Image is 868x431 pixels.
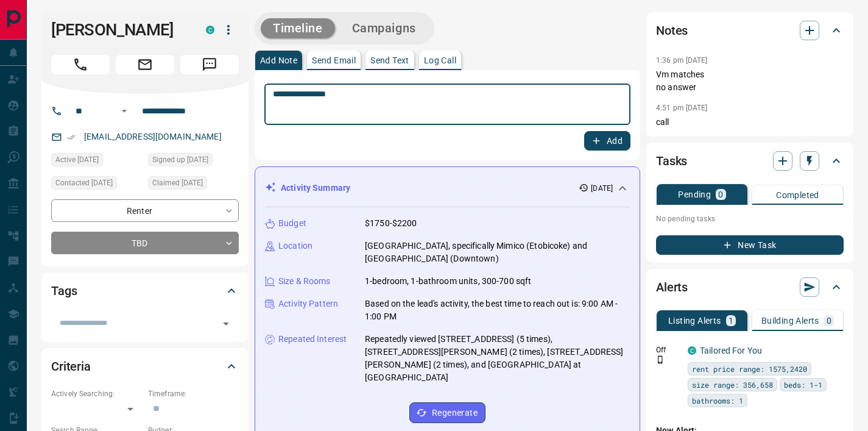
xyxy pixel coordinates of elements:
[729,316,733,325] p: 1
[148,176,239,193] div: Mon Oct 06 2025
[152,177,203,189] span: Claimed [DATE]
[51,232,239,254] div: TBD
[51,153,142,170] div: Mon Oct 06 2025
[55,154,99,166] span: Active [DATE]
[116,55,174,74] span: Email
[206,26,214,34] div: condos.ca
[148,153,239,170] div: Sun Oct 05 2025
[51,20,188,40] h1: [PERSON_NAME]
[365,333,630,384] p: Repeatedly viewed [STREET_ADDRESS] (5 times), [STREET_ADDRESS][PERSON_NAME] (2 times), [STREET_AD...
[180,55,239,74] span: Message
[51,352,239,381] div: Criteria
[51,388,142,399] p: Actively Searching:
[278,333,347,346] p: Repeated Interest
[278,217,306,230] p: Budget
[365,275,531,288] p: 1-bedroom, 1-bathroom units, 300-700 sqft
[312,56,356,65] p: Send Email
[656,16,844,45] div: Notes
[688,346,696,355] div: condos.ca
[656,56,708,65] p: 1:36 pm [DATE]
[84,132,222,141] a: [EMAIL_ADDRESS][DOMAIN_NAME]
[761,316,819,325] p: Building Alerts
[51,55,110,74] span: Call
[656,235,844,255] button: New Task
[152,154,208,166] span: Signed up [DATE]
[278,275,331,288] p: Size & Rooms
[584,131,630,151] button: Add
[656,68,844,94] p: Vm matches no answer
[668,316,721,325] p: Listing Alerts
[784,379,822,391] span: beds: 1-1
[281,182,350,194] p: Activity Summary
[692,363,807,375] span: rent price range: 1575,2420
[692,379,773,391] span: size range: 356,658
[827,316,831,325] p: 0
[365,240,630,265] p: [GEOGRAPHIC_DATA], specifically Mimico (Etobicoke) and [GEOGRAPHIC_DATA] (Downtown)
[51,199,239,222] div: Renter
[656,21,688,40] h2: Notes
[718,190,723,199] p: 0
[51,276,239,305] div: Tags
[656,116,844,129] p: call
[409,402,485,423] button: Regenerate
[260,56,297,65] p: Add Note
[67,133,76,141] svg: Email Verified
[424,56,456,65] p: Log Call
[656,272,844,302] div: Alerts
[51,357,91,376] h2: Criteria
[117,104,132,118] button: Open
[340,18,428,38] button: Campaigns
[678,190,711,199] p: Pending
[278,297,338,310] p: Activity Pattern
[656,151,687,171] h2: Tasks
[55,177,113,189] span: Contacted [DATE]
[365,217,417,230] p: $1750-$2200
[217,315,235,332] button: Open
[261,18,335,38] button: Timeline
[656,355,665,364] svg: Push Notification Only
[656,104,708,112] p: 4:51 pm [DATE]
[278,240,312,252] p: Location
[700,346,762,355] a: Tailored For You
[51,176,142,193] div: Mon Oct 06 2025
[692,394,743,407] span: bathrooms: 1
[365,297,630,323] p: Based on the lead's activity, the best time to reach out is: 9:00 AM - 1:00 PM
[148,388,239,399] p: Timeframe:
[656,210,844,228] p: No pending tasks
[370,56,409,65] p: Send Text
[656,344,680,355] p: Off
[51,281,77,301] h2: Tags
[265,177,630,199] div: Activity Summary[DATE]
[776,191,819,199] p: Completed
[656,277,688,297] h2: Alerts
[656,146,844,176] div: Tasks
[591,183,613,194] p: [DATE]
